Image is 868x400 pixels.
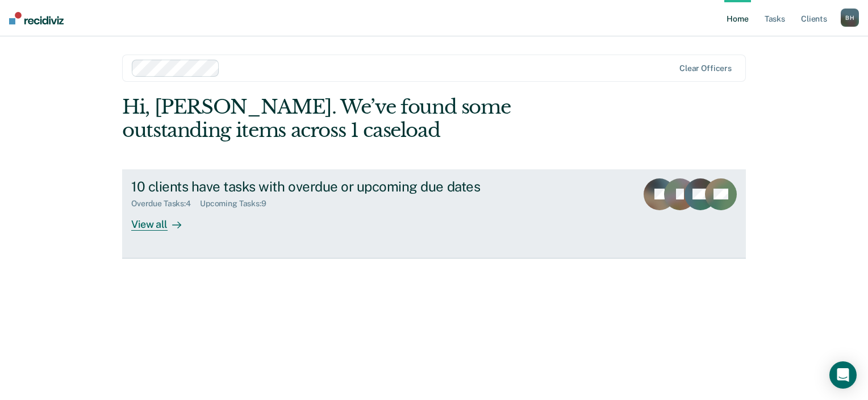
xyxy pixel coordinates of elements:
div: Hi, [PERSON_NAME]. We’ve found some outstanding items across 1 caseload [122,95,621,142]
a: 10 clients have tasks with overdue or upcoming due datesOverdue Tasks:4Upcoming Tasks:9View all [122,169,746,259]
div: Overdue Tasks : 4 [131,199,200,209]
button: BH [841,9,859,27]
div: Upcoming Tasks : 9 [200,199,276,209]
div: View all [131,209,195,231]
img: Recidiviz [9,12,64,24]
div: 10 clients have tasks with overdue or upcoming due dates [131,178,530,195]
div: Clear officers [679,64,732,73]
div: B H [841,9,859,27]
div: Open Intercom Messenger [829,361,857,389]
